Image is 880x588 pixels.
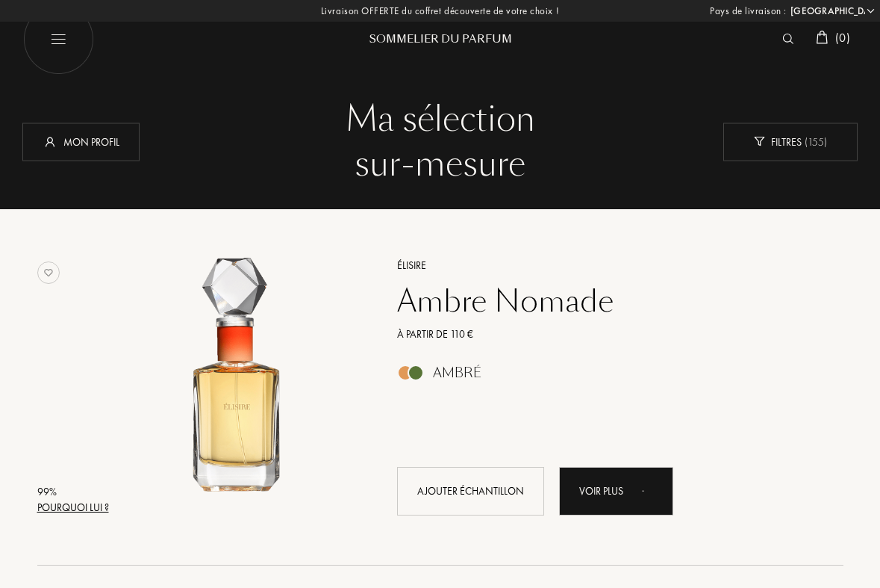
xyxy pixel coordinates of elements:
[559,467,673,516] div: Voir plus
[43,134,57,149] img: profil_icn_w.svg
[113,239,375,533] a: Ambre Nomade Élisire
[34,97,846,142] div: Ma sélection
[816,31,828,44] img: cart_white.svg
[37,500,109,516] div: Pourquoi lui ?
[710,4,787,19] span: Pays de livraison :
[723,123,858,161] div: Filtres
[637,475,667,505] div: animation
[835,30,850,46] span: ( 0 )
[37,484,109,500] div: 99 %
[351,31,530,47] div: Sommelier du Parfum
[34,142,846,187] div: sur-mesure
[22,4,93,75] img: burger_white.png
[386,369,821,385] a: Ambré
[754,137,765,146] img: new_filter_w.svg
[782,34,793,44] img: search_icn_white.svg
[397,467,544,516] div: Ajouter échantillon
[113,256,362,504] img: Ambre Nomade Élisire
[802,134,827,148] span: ( 155 )
[386,258,821,273] a: Élisire
[386,283,821,319] a: Ambre Nomade
[433,365,481,381] div: Ambré
[37,261,60,284] img: no_like_p.png
[22,123,140,161] div: Mon profil
[386,327,821,342] a: À partir de 110 €
[559,467,673,516] a: Voir plusanimation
